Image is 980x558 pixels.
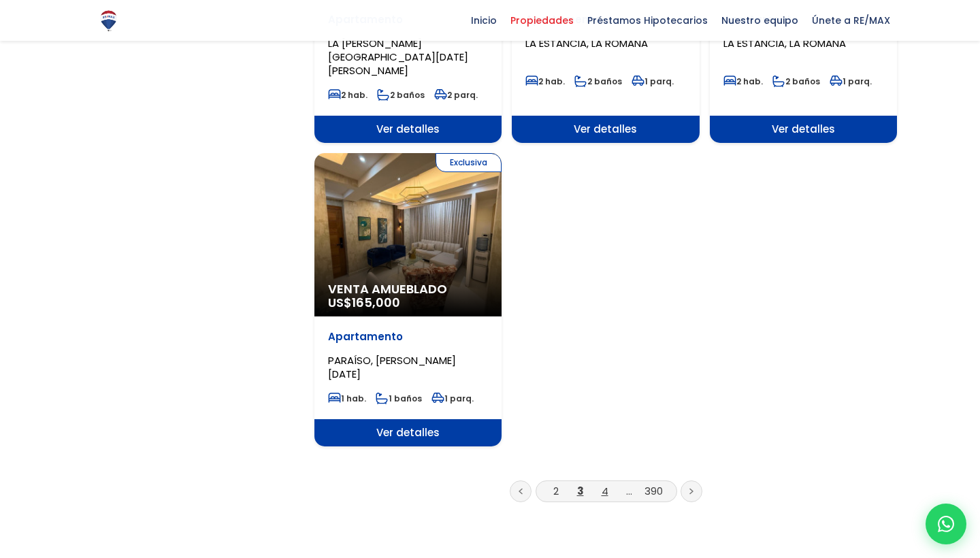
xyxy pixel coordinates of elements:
span: Propiedades [504,10,581,31]
span: LA ESTANCIA, LA ROMANA [525,36,648,50]
span: PARAÍSO, [PERSON_NAME][DATE] [328,353,456,381]
img: Logo de REMAX [97,9,120,33]
span: 1 parq. [830,76,872,87]
span: Ver detalles [512,116,699,143]
span: 165,000 [352,294,400,311]
span: LA [PERSON_NAME][GEOGRAPHIC_DATA][DATE][PERSON_NAME] [328,36,468,78]
span: 2 hab. [328,89,367,101]
span: Ver detalles [314,419,502,446]
span: Ver detalles [710,116,897,143]
span: Ver detalles [314,116,502,143]
a: 4 [602,484,608,498]
a: ... [626,484,632,498]
span: 1 baños [376,393,422,404]
a: 390 [644,484,663,498]
span: Nuestro equipo [715,10,805,31]
a: 3 [577,484,584,498]
span: Exclusiva [436,153,502,172]
span: 2 hab. [723,76,763,87]
span: Únete a RE/MAX [805,10,897,31]
a: Exclusiva Venta Amueblado US$165,000 Apartamento PARAÍSO, [PERSON_NAME][DATE] 1 hab. 1 baños 1 pa... [314,153,502,446]
span: 2 parq. [434,89,478,101]
span: 1 parq. [632,76,674,87]
span: 2 baños [574,76,622,87]
span: US$ [328,294,400,311]
span: 1 parq. [431,393,474,404]
p: Apartamento [328,330,488,344]
span: Inicio [464,10,504,31]
span: LA ESTANCIA, LA ROMANA [723,36,846,50]
span: 1 hab. [328,393,366,404]
span: 2 baños [772,76,820,87]
span: 2 hab. [525,76,565,87]
span: 2 baños [377,89,425,101]
span: Préstamos Hipotecarios [581,10,715,31]
a: 2 [553,484,559,498]
span: Venta Amueblado [328,282,488,296]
